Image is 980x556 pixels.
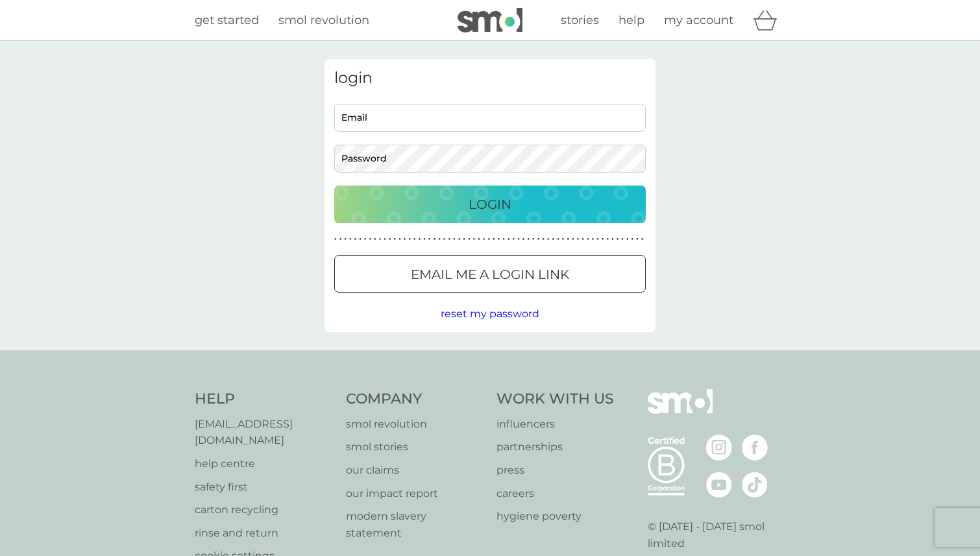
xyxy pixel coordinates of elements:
[561,11,599,30] a: stories
[626,236,629,243] p: ●
[195,455,333,472] a: help centre
[359,236,361,243] p: ●
[572,236,574,243] p: ●
[527,236,530,243] p: ●
[339,236,342,243] p: ●
[384,236,386,243] p: ●
[577,236,580,243] p: ●
[346,508,484,541] a: modern slavery statement
[434,236,436,243] p: ●
[606,236,609,243] p: ●
[522,236,525,243] p: ●
[195,416,333,449] a: [EMAIL_ADDRESS][DOMAIN_NAME]
[346,462,484,479] a: our claims
[443,236,446,243] p: ●
[648,389,713,433] img: smol
[513,236,515,243] p: ●
[496,462,614,479] a: press
[496,416,614,433] a: influencers
[438,236,441,243] p: ●
[496,389,614,409] h4: Work With Us
[278,13,369,27] span: smol revolution
[346,439,484,455] a: smol stories
[483,236,485,243] p: ●
[648,518,786,551] p: © [DATE] - [DATE] smol limited
[619,11,644,30] a: help
[631,236,634,243] p: ●
[364,236,367,243] p: ●
[195,389,333,409] h4: Help
[349,236,352,243] p: ●
[547,236,550,243] p: ●
[619,13,644,27] span: help
[641,236,644,243] p: ●
[508,236,510,243] p: ●
[561,13,599,27] span: stories
[753,7,785,33] div: basket
[596,236,599,243] p: ●
[404,236,406,243] p: ●
[334,255,646,293] button: Email me a login link
[742,472,768,498] img: visit the smol Tiktok page
[428,236,431,243] p: ●
[354,236,357,243] p: ●
[617,236,619,243] p: ●
[448,236,450,243] p: ●
[334,186,646,223] button: Login
[334,69,646,88] h3: login
[458,8,522,32] img: smol
[496,439,614,455] a: partnerships
[278,11,369,30] a: smol revolution
[334,236,337,243] p: ●
[379,236,382,243] p: ●
[346,389,484,409] h4: Company
[611,236,614,243] p: ●
[706,472,732,498] img: visit the smol Youtube page
[664,13,733,27] span: my account
[552,236,555,243] p: ●
[413,236,416,243] p: ●
[487,236,490,243] p: ●
[195,525,333,542] a: rinse and return
[369,236,371,243] p: ●
[398,236,401,243] p: ●
[496,508,614,525] a: hygiene poverty
[706,435,732,461] img: visit the smol Instagram page
[344,236,347,243] p: ●
[621,236,624,243] p: ●
[567,236,569,243] p: ●
[195,502,333,518] a: carton recycling
[498,236,500,243] p: ●
[389,236,391,243] p: ●
[469,194,511,215] p: Login
[636,236,639,243] p: ●
[562,236,565,243] p: ●
[441,308,539,320] span: reset my password
[537,236,540,243] p: ●
[195,11,259,30] a: get started
[542,236,545,243] p: ●
[557,236,559,243] p: ●
[346,485,484,502] a: our impact report
[478,236,480,243] p: ●
[473,236,476,243] p: ●
[195,479,333,496] a: safety first
[592,236,594,243] p: ●
[374,236,376,243] p: ●
[346,416,484,433] a: smol revolution
[496,485,614,502] a: careers
[742,435,768,461] img: visit the smol Facebook page
[502,236,505,243] p: ●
